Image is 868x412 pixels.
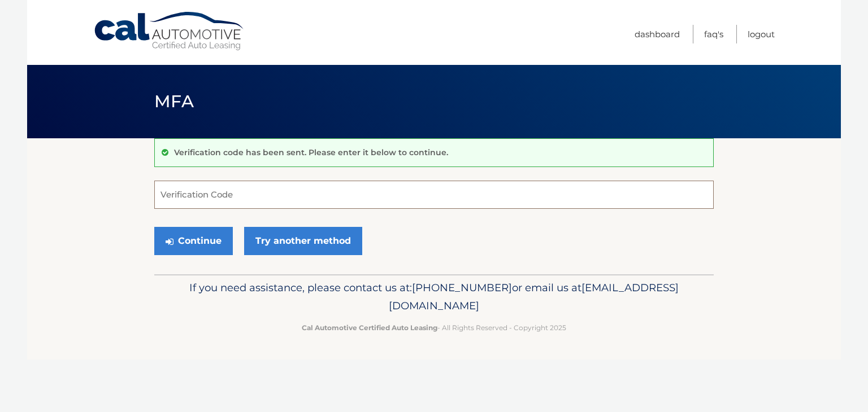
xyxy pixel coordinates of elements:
[162,322,706,334] p: - All Rights Reserved - Copyright 2025
[93,11,246,51] a: Cal Automotive
[302,323,437,332] strong: Cal Automotive Certified Auto Leasing
[154,91,194,112] span: MFA
[244,227,362,255] a: Try another method
[635,25,680,43] a: Dashboard
[162,279,706,315] p: If you need assistance, please contact us at: or email us at
[704,25,723,43] a: FAQ's
[412,281,512,294] span: [PHONE_NUMBER]
[154,181,714,209] input: Verification Code
[174,147,448,157] p: Verification code has been sent. Please enter it below to continue.
[389,281,679,312] span: [EMAIL_ADDRESS][DOMAIN_NAME]
[748,25,775,43] a: Logout
[154,227,233,255] button: Continue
